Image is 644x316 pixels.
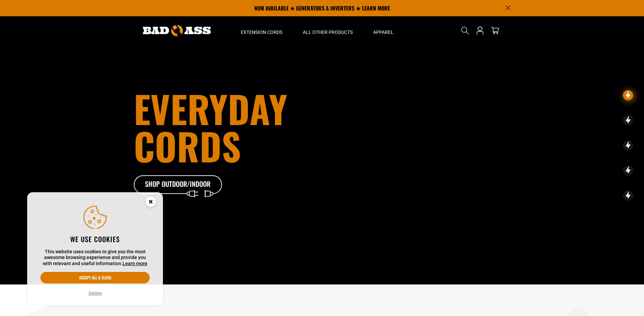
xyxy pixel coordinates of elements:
[40,249,150,267] p: This website uses cookies to give you the most awesome browsing experience and provide you with r...
[460,25,471,36] summary: Search
[373,29,393,35] span: Apparel
[134,90,360,164] h1: Everyday cords
[293,16,363,45] summary: All Other Products
[123,261,147,266] a: Learn more
[363,16,404,45] summary: Apparel
[143,25,211,36] img: Bad Ass Extension Cords
[231,16,293,45] summary: Extension Cords
[303,29,353,35] span: All Other Products
[241,29,282,35] span: Extension Cords
[87,290,104,297] button: Decline
[40,235,150,243] h2: We use cookies
[134,175,222,194] a: Shop Outdoor/Indoor
[40,272,150,283] button: Accept all & close
[27,192,163,305] aside: Cookie Consent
